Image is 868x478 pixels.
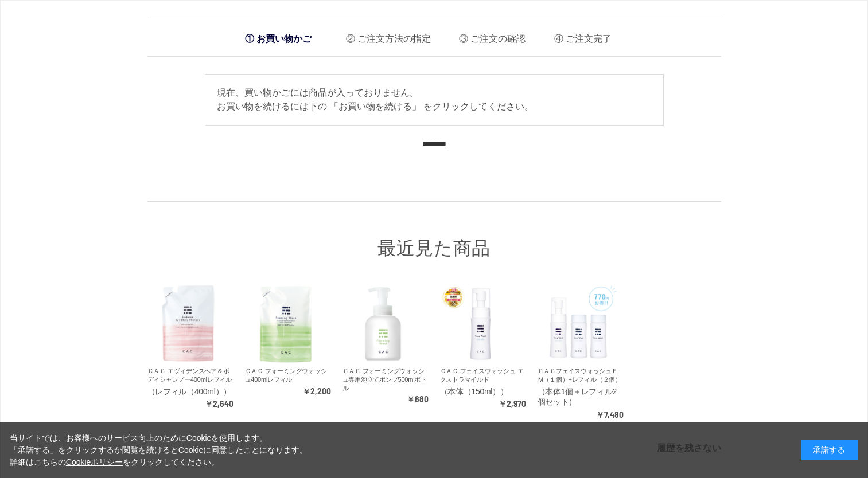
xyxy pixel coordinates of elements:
div: 当サイトでは、お客様へのサービス向上のためにCookieを使用します。 「承諾する」をクリックするか閲覧を続けるとCookieに同意したことになります。 詳細はこちらの をクリックしてください。 [10,432,308,468]
a: ＣＡＣ フォーミングウォッシュ400mlレフィル [245,283,331,365]
img: ＣＡＣ フェイスウォッシュ エクストラマイルド [440,283,521,365]
a: ＣＡＣ フォーミングウォッシュ専用泡立てポンプ500mlボトル [342,283,429,365]
img: ＣＡＣ フォーミングウォッシュ400mlレフィル [245,283,326,365]
div: ￥2,640 [147,399,233,410]
li: ご注文の確認 [450,24,526,48]
a: ＣＡＣ フェイスウォッシュ エクストラマイルド [440,367,524,383]
div: ￥880 [342,394,429,405]
a: ＣＡＣフェイスウォッシュＥＭ（１個）+レフィル（２個） [538,367,621,383]
a: ＣＡＣ フォーミングウォッシュ400mlレフィル [245,367,327,383]
li: ご注文完了 [546,24,612,48]
div: （本体1個＋レフィル2個セット） [538,386,624,408]
div: 承諾する [801,440,858,460]
div: 現在、買い物かごには商品が入っておりません。 お買い物を続けるには下の 「お買い物を続ける」 をクリックしてください。 [205,74,664,126]
a: ＣＡＣ エヴィデンスヘア＆ボディシャンプー400mlレフィル [147,367,232,383]
a: ＣＡＣ フェイスウォッシュ エクストラマイルド [440,283,526,365]
img: ＣＡＣ エヴィデンスヘア＆ボディシャンプー400mlレフィル [147,283,229,365]
li: ご注文方法の指定 [337,24,431,48]
div: 最近見た商品 [147,201,721,261]
li: お買い物かご [239,27,317,50]
a: ＣＡＣ フォーミングウォッシュ専用泡立てポンプ500mlボトル [342,367,427,391]
div: （レフィル（400ml）） [147,386,233,397]
div: ￥2,970 [440,399,526,410]
div: ￥2,200 [245,386,331,397]
div: （本体（150ml）） [440,386,526,397]
div: ￥7,480 [538,410,624,421]
a: ＣＡＣ エヴィデンスヘア＆ボディシャンプー400mlレフィル [147,283,233,365]
img: ＣＡＣ フォーミングウォッシュ専用泡立てポンプ500mlボトル [342,283,424,365]
a: ＣＡＣフェイスウォッシュＥＭ（１個）+レフィル（２個） [538,283,624,365]
img: ＣＡＣフェイスウォッシュＥＭ（１個）+レフィル（２個） [538,283,619,365]
a: Cookieポリシー [66,457,123,467]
